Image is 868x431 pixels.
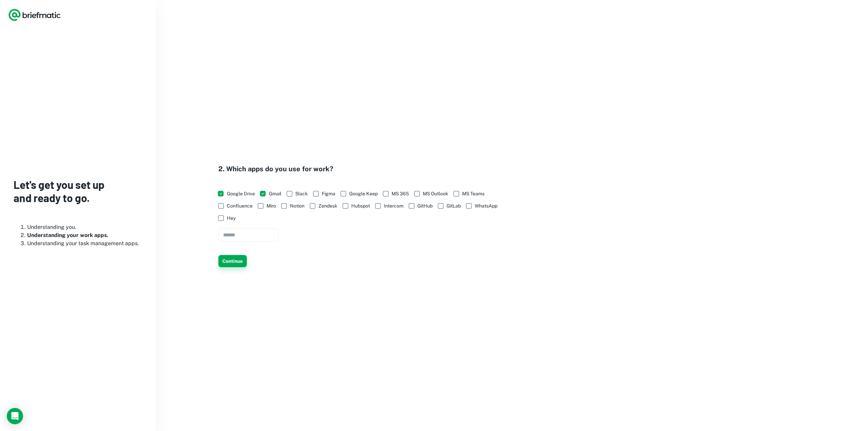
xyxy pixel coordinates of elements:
[351,202,370,210] span: Hubspot
[392,190,409,197] span: MS 365
[447,202,461,210] span: GitLab
[227,214,236,222] span: Hey
[423,190,448,197] span: MS Outlook
[7,408,23,424] div: Open Intercom Messenger
[475,202,497,210] span: WhatsApp
[27,232,108,238] b: Understanding your work apps.
[417,202,433,210] span: GitHub
[227,202,253,210] span: Confluence
[8,8,61,22] a: Logo
[218,255,247,267] button: Continue
[322,190,335,197] span: Figma
[267,202,276,210] span: Miro
[27,223,142,231] li: Understanding you.
[14,178,142,204] h3: Let's get you set up and ready to go.
[295,190,308,197] span: Slack
[27,239,142,248] li: Understanding your task management apps.
[349,190,378,197] span: Google Keep
[384,202,403,210] span: Intercom
[318,202,337,210] span: Zendesk
[269,190,281,197] span: Gmail
[290,202,304,210] span: Notion
[218,164,511,174] h4: 2. Which apps do you use for work?
[227,190,255,197] span: Google Drive
[462,190,485,197] span: MS Teams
